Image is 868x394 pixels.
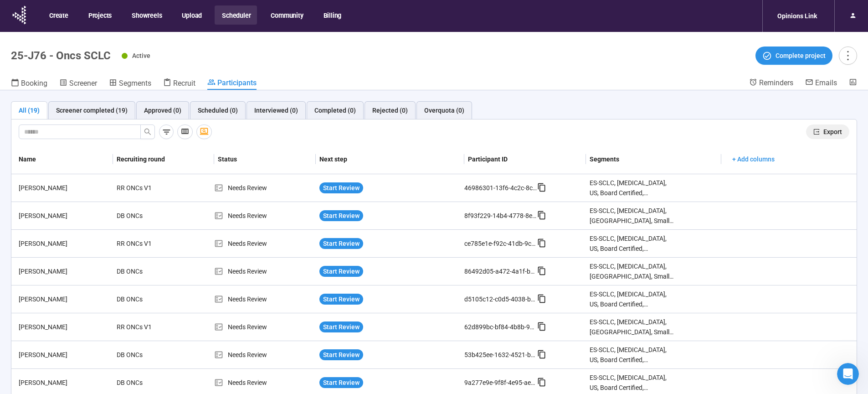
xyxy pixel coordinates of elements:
[113,374,181,391] div: DB ONCs
[772,7,822,25] div: Opinions Link
[7,192,175,213] div: Voxbotme 🤖 👋 says…
[198,105,238,115] div: Scheduled (0)
[815,78,837,87] span: Emails
[755,47,832,65] button: Complete project
[113,290,181,308] div: DB ONCs
[590,178,673,198] div: ES-SCLC, [MEDICAL_DATA], US, Board Certified, Oncologist, Small Cell
[319,349,363,360] button: Start Review
[214,378,316,388] div: Needs Review
[156,295,171,310] button: Send a message…
[323,211,360,221] span: Start Review
[314,105,356,115] div: Completed (0)
[319,321,363,332] button: Start Review
[6,4,23,21] button: go back
[263,5,309,25] button: Community
[323,350,360,360] span: Start Review
[21,73,75,81] b: Custom quotas
[143,4,160,21] button: Home
[58,298,65,306] button: Start recording
[590,233,673,254] div: ES-SCLC, [MEDICAL_DATA], US, Board Certified, Oncologist, Small Cell
[81,5,118,25] button: Projects
[323,378,360,388] span: Start Review
[214,350,316,360] div: Needs Review
[725,152,782,166] button: + Add columns
[776,51,826,61] span: Complete project
[464,322,537,332] div: 62d899bc-bf84-4b8b-908d-76cb443c75f9
[113,207,181,224] div: DB ONCs
[119,79,151,88] span: Segments
[140,124,155,139] button: search
[15,322,113,332] div: [PERSON_NAME]
[590,289,673,309] div: ES-SCLC, [MEDICAL_DATA], US, Board Certified, Oncologist, Small Cell
[316,145,464,174] th: Next step
[29,298,36,306] button: Gif picker
[21,79,47,88] span: Booking
[464,183,537,193] div: 46986301-13f6-4c2c-8cb7-28288aad8edf
[11,145,113,174] th: Name
[323,266,360,276] span: Start Review
[806,124,849,139] button: exportExport
[749,78,793,89] a: Reminders
[173,79,195,88] span: Recruit
[21,92,168,109] li: - Increase only (cannot decrease)
[43,298,51,306] button: Upload attachment
[56,105,128,115] div: Screener completed (19)
[323,238,360,249] span: Start Review
[214,183,316,193] div: Needs Review
[113,179,181,197] div: RR ONCs V1
[424,105,464,115] div: Overquota (0)
[590,373,673,393] div: ES-SCLC, [MEDICAL_DATA], US, Board Certified, Oncologist, Small Cell
[15,211,113,221] div: [PERSON_NAME]
[19,105,40,115] div: All (19)
[214,211,316,221] div: Needs Review
[15,238,113,249] div: [PERSON_NAME]
[44,5,100,11] h1: Voxbotme 🤖 👋
[21,93,64,100] b: Sample size
[113,263,181,280] div: DB ONCs
[44,11,113,21] p: The team can also help
[144,128,151,135] span: search
[207,78,257,90] a: Participants
[132,52,150,59] span: Active
[759,78,793,87] span: Reminders
[7,213,175,289] div: Voxbotme 🤖 👋 says…
[823,127,842,137] span: Export
[214,145,316,174] th: Status
[21,46,105,53] b: Demographic targeting
[15,183,113,193] div: [PERSON_NAME]
[15,266,113,276] div: [PERSON_NAME]
[319,182,363,193] button: Start Review
[464,378,537,388] div: 9a277e9e-9f8f-4e95-aea7-1feb6d0c31a3
[7,213,149,269] div: If you need any more help with your screener or project setup, I'm here to assist! Would you like...
[21,73,168,90] li: - Adjust percentages in existing quota cells (must total 100%)
[590,206,673,226] div: ES-SCLC, [MEDICAL_DATA], [GEOGRAPHIC_DATA], Small Cell
[69,79,97,88] span: Screener
[813,129,820,135] span: export
[15,378,113,388] div: [PERSON_NAME]
[15,114,145,121] b: What you CANNOT edit while active:
[319,377,363,388] button: Start Review
[26,5,41,20] img: Profile image for Voxbotme 🤖 👋
[319,210,363,221] button: Start Review
[113,145,215,174] th: Recruiting round
[15,159,168,186] div: For major screener changes, you'd need to duplicate the project, make your edits, and resubmit be...
[323,183,360,193] span: Start Review
[464,266,537,276] div: 86492d05-a472-4a1f-b39a-5e543717e25a
[175,5,208,25] button: Upload
[586,145,721,174] th: Segments
[590,317,673,337] div: ES-SCLC, [MEDICAL_DATA], [GEOGRAPHIC_DATA], Small Cell
[837,363,859,385] iframe: Intercom live chat
[319,294,363,305] button: Start Review
[805,78,837,89] a: Emails
[15,219,142,264] div: If you need any more help with your screener or project setup, I'm here to assist! Would you like...
[590,345,673,365] div: ES-SCLC, [MEDICAL_DATA], US, Board Certified, Oncologist, Small Cell
[113,318,181,336] div: RR ONCs V1
[214,294,316,304] div: Needs Review
[11,49,111,62] h1: 25-J76 - Oncs SCLC
[254,105,298,115] div: Interviewed (0)
[15,198,123,207] div: Is that what you were looking for?
[464,350,537,360] div: 53b425ee-1632-4521-b469-8f99b22ae95c
[14,299,21,306] button: Emoji picker
[15,294,113,304] div: [PERSON_NAME]
[15,32,130,39] b: What you CAN edit while active:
